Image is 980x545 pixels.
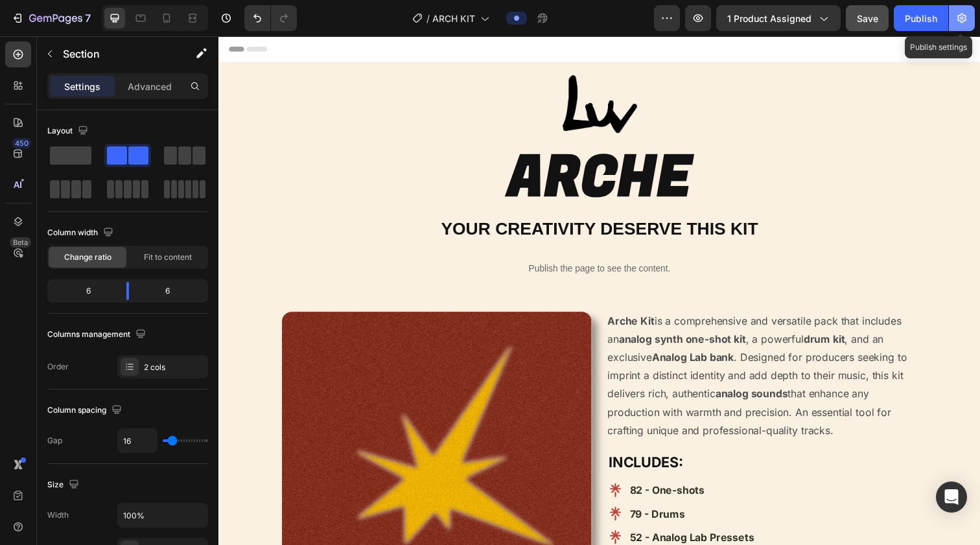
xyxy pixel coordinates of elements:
[139,282,205,300] div: 6
[420,481,476,494] strong: 79 - Drums
[857,13,878,24] span: Save
[399,426,474,443] strong: INCLUDES:
[47,122,91,140] div: Layout
[64,80,100,93] p: Settings
[47,509,69,521] div: Width
[846,5,889,31] button: Save
[118,504,207,527] input: Auto
[443,321,526,334] strong: Analog Lab bank
[936,481,967,513] div: Open Intercom Messenger
[50,282,116,300] div: 6
[598,303,640,316] strong: drum kit
[85,10,91,26] p: 7
[5,5,97,31] button: 7
[894,5,948,31] button: Publish
[10,184,768,209] h2: YOUR CREATIVITY DESERVE THIS KIT
[218,36,980,545] iframe: Design area
[397,284,445,297] strong: Arche Kit
[47,224,116,242] div: Column width
[47,435,62,446] div: Gap
[63,46,169,62] p: Section
[12,138,31,148] div: 450
[144,251,192,263] span: Fit to content
[507,358,581,371] strong: analog sounds
[64,251,111,263] span: Change ratio
[716,5,841,31] button: 1 product assigned
[420,505,547,518] strong: 52 - Analog Lab Pressets
[244,5,297,31] div: Undo/Redo
[426,12,430,25] span: /
[727,12,811,25] span: 1 product assigned
[269,230,509,244] p: Publish the page to see the content.
[10,237,31,248] div: Beta
[351,40,427,99] img: logo_0654c053-8f79-43fe-8ae6-6303b7744376.png
[47,402,124,419] div: Column spacing
[397,284,703,409] p: is a comprehensive and versatile pack that includes an , a powerful , and an exclusive . Designed...
[47,476,82,494] div: Size
[420,457,496,470] strong: 82 - One-shots
[905,12,937,25] div: Publish
[144,362,205,373] div: 2 cols
[118,429,157,452] input: Auto
[47,326,148,343] div: Columns management
[10,106,768,184] h2: ARCHE
[128,80,172,93] p: Advanced
[432,12,475,25] span: ARCH KIT
[409,303,539,316] strong: analog synth one-shot kit
[47,361,69,373] div: Order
